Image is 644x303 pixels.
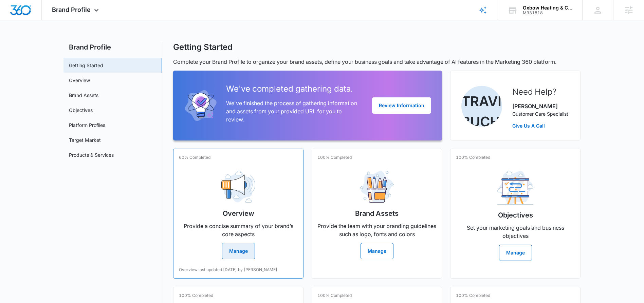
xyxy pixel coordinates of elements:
[226,99,361,124] p: We've finished the process of gathering information and assets from your provided URL for you to ...
[223,208,254,219] h2: Overview
[523,5,572,11] div: account name
[523,11,572,15] div: account id
[63,42,162,52] h2: Brand Profile
[456,154,490,160] p: 100% Completed
[69,77,90,84] a: Overview
[179,222,298,238] p: Provide a concise summary of your brand’s core aspects
[317,154,352,160] p: 100% Completed
[226,83,361,95] h2: We've completed gathering data.
[69,92,98,99] a: Brand Assets
[173,58,581,66] p: Complete your Brand Profile to organize your brand assets, define your business goals and take ad...
[499,245,532,261] button: Manage
[179,267,277,273] p: Overview last updated [DATE] by [PERSON_NAME]
[498,210,533,220] h2: Objectives
[69,107,93,114] a: Objectives
[179,292,213,299] p: 100% Completed
[512,122,568,129] a: Give Us A Call
[69,121,105,129] a: Platform Profiles
[512,102,568,110] p: [PERSON_NAME]
[69,62,103,69] a: Getting Started
[317,222,436,238] p: Provide the team with your branding guidelines such as logo, fonts and colors
[317,292,352,299] p: 100% Completed
[512,86,568,98] h2: Need Help?
[372,97,431,114] button: Review Information
[222,243,255,259] button: Manage
[173,149,303,279] a: 60% CompletedOverviewProvide a concise summary of your brand’s core aspectsManageOverview last up...
[512,110,568,117] p: Customer Care Specialist
[69,151,114,158] a: Products & Services
[173,42,233,52] h1: Getting Started
[312,149,442,279] a: 100% CompletedBrand AssetsProvide the team with your branding guidelines such as logo, fonts and ...
[450,149,581,279] a: 100% CompletedObjectivesSet your marketing goals and business objectivesManage
[179,154,210,160] p: 60% Completed
[456,292,490,299] p: 100% Completed
[69,136,101,144] a: Target Market
[355,208,399,219] h2: Brand Assets
[361,243,393,259] button: Manage
[461,86,502,127] img: Travis Buchanan
[52,6,91,13] span: Brand Profile
[456,224,575,240] p: Set your marketing goals and business objectives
